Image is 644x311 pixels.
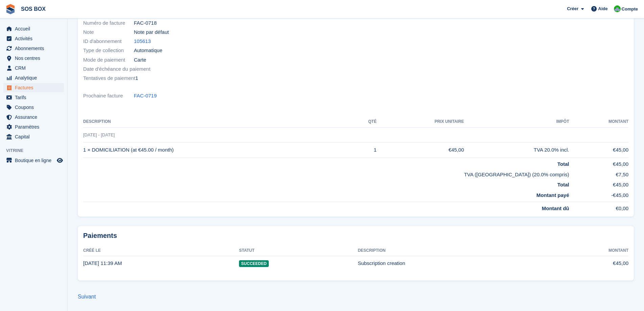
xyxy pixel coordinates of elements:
time: 2025-09-02 09:39:35 UTC [83,260,122,266]
span: Prochaine facture [83,92,134,100]
td: €45,00 [569,178,628,189]
span: Tentatives de paiement [83,74,135,82]
td: €45,00 [377,142,464,158]
span: Automatique [134,47,162,54]
th: Qté [352,116,377,127]
a: menu [3,83,64,92]
strong: Total [557,161,569,167]
a: menu [3,73,64,83]
span: Note [83,28,134,36]
a: 105613 [134,38,151,45]
a: menu [3,53,64,63]
div: TVA 20.0% incl. [464,146,569,154]
a: menu [3,44,64,53]
strong: Montant payé [536,192,569,198]
th: Montant [569,116,628,127]
td: €0,00 [569,202,628,213]
a: menu [3,93,64,102]
span: FAC-0718 [134,19,157,27]
a: menu [3,24,64,34]
img: Fabrice [614,5,621,12]
th: Description [358,245,548,256]
td: €45,00 [569,158,628,168]
span: [DATE] - [DATE] [83,132,115,137]
a: menu [3,63,64,73]
a: Suivant [78,294,96,299]
h2: Paiements [83,231,628,240]
a: menu [3,122,64,132]
th: Impôt [464,116,569,127]
span: 1 [135,74,138,82]
span: Coupons [15,103,55,112]
td: €45,00 [548,256,628,271]
th: Créé le [83,245,239,256]
span: Mode de paiement [83,56,134,64]
span: Tarifs [15,93,55,102]
span: Type de collection [83,47,134,54]
td: 1 × DOMICILIATION (at €45.00 / month) [83,142,352,158]
span: Numéro de facture [83,19,134,27]
a: menu [3,34,64,43]
span: ID d'abonnement [83,38,134,45]
td: -€45,00 [569,189,628,202]
img: stora-icon-8386f47178a22dfd0bd8f6a31ec36ba5ce8667c1dd55bd0f319d3a0aa187defe.svg [5,4,16,14]
span: Accueil [15,24,55,34]
span: Créer [567,5,578,12]
span: Assurance [15,112,55,122]
td: TVA ([GEOGRAPHIC_DATA]) (20.0% compris) [83,168,569,179]
span: Note par défaut [134,28,169,36]
span: Succeeded [239,260,268,267]
a: SOS BOX [18,3,48,15]
a: FAC-0719 [134,92,157,100]
strong: Montant dû [542,205,569,211]
span: Aide [598,5,607,12]
span: Abonnements [15,44,55,53]
th: Statut [239,245,358,256]
th: Montant [548,245,628,256]
a: menu [3,112,64,122]
a: menu [3,156,64,165]
th: Prix unitaire [377,116,464,127]
span: Date d'échéance du paiement [83,65,150,73]
span: Nos centres [15,53,55,63]
strong: Total [557,182,569,187]
span: Carte [134,56,146,64]
span: Vitrine [6,147,67,154]
td: Subscription creation [358,256,548,271]
a: menu [3,132,64,141]
a: menu [3,103,64,112]
th: Description [83,116,352,127]
span: Capital [15,132,55,141]
td: €45,00 [569,142,628,158]
span: Analytique [15,73,55,83]
td: €7,50 [569,168,628,179]
td: 1 [352,142,377,158]
span: Paramètres [15,122,55,132]
span: Activités [15,34,55,43]
span: Factures [15,83,55,92]
span: Boutique en ligne [15,156,55,165]
span: Compte [622,6,638,13]
span: CRM [15,63,55,73]
a: Boutique d'aperçu [56,156,64,164]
